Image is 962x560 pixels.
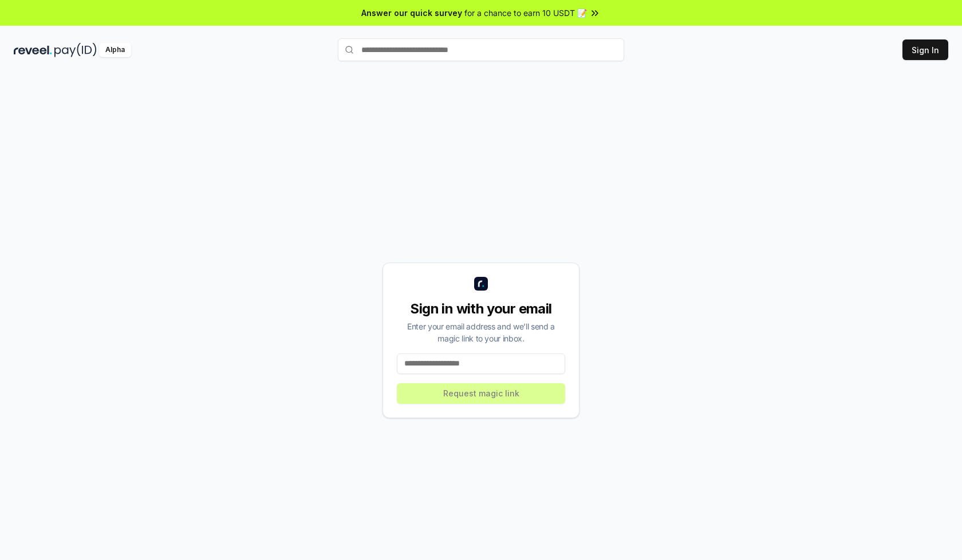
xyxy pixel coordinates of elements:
[397,320,565,344] div: Enter your email address and we’ll send a magic link to your inbox.
[54,43,97,57] img: pay_id
[397,300,565,318] div: Sign in with your email
[14,43,52,57] img: reveel_dark
[902,39,948,60] button: Sign In
[361,7,462,19] span: Answer our quick survey
[474,277,488,291] img: logo_small
[99,43,131,57] div: Alpha
[464,7,587,19] span: for a chance to earn 10 USDT 📝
